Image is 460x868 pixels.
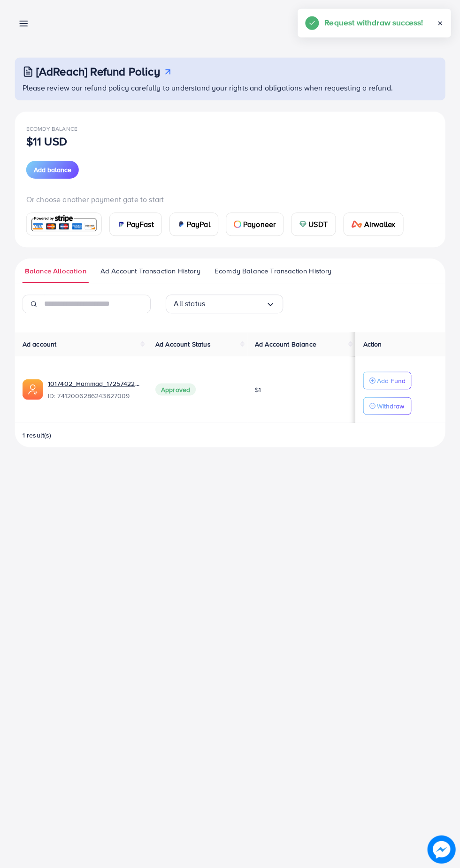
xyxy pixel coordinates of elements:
span: Ecomdy Balance [26,125,77,133]
button: Withdraw [363,397,411,415]
button: Add balance [26,161,79,179]
h5: Request withdraw success! [324,17,423,29]
div: Search for option [166,295,283,314]
span: All status [174,297,205,311]
span: Ad Account Transaction History [100,266,200,277]
span: Payoneer [243,219,276,230]
div: <span class='underline'>1017402_Hammad_1725742216161</span></br>7412006286243627009 [48,379,140,400]
span: 1 result(s) [23,430,52,440]
img: card [234,221,241,228]
a: cardPayPal [169,213,218,236]
img: card [177,221,185,228]
img: card [30,214,99,234]
span: Balance Allocation [25,266,86,277]
span: ID: 7412006286243627009 [48,391,140,400]
span: Ecomdy Balance Transaction History [215,266,331,277]
h3: [AdReach] Refund Policy [36,65,160,79]
span: $1 [255,385,261,394]
img: ic-ads-acc.e4c84228.svg [23,379,43,400]
span: USDT [308,219,328,230]
img: image [427,835,455,863]
span: Add balance [34,166,71,175]
img: card [299,221,307,228]
p: Please review our refund policy carefully to understand your rights and obligations when requesti... [23,83,439,94]
span: Ad Account Balance [255,340,316,349]
a: 1017402_Hammad_1725742216161 [48,379,140,388]
img: card [351,221,362,228]
span: PayPal [187,219,210,230]
input: Search for option [205,297,266,311]
a: cardPayoneer [226,213,284,236]
p: Withdraw [376,400,404,412]
span: Ad Account Status [155,340,211,349]
p: Or choose another payment gate to start [26,194,434,205]
p: $11 USD [26,136,67,147]
span: PayFast [127,219,154,230]
p: Add Fund [376,375,405,386]
a: cardUSDT [291,213,336,236]
a: cardPayFast [109,213,162,236]
button: Add Fund [363,372,411,390]
span: Ad account [23,340,57,349]
a: card [26,213,102,236]
a: cardAirwallex [343,213,403,236]
span: Approved [155,384,196,396]
img: card [117,221,125,228]
span: Airwallex [364,219,395,230]
span: Action [363,340,382,349]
